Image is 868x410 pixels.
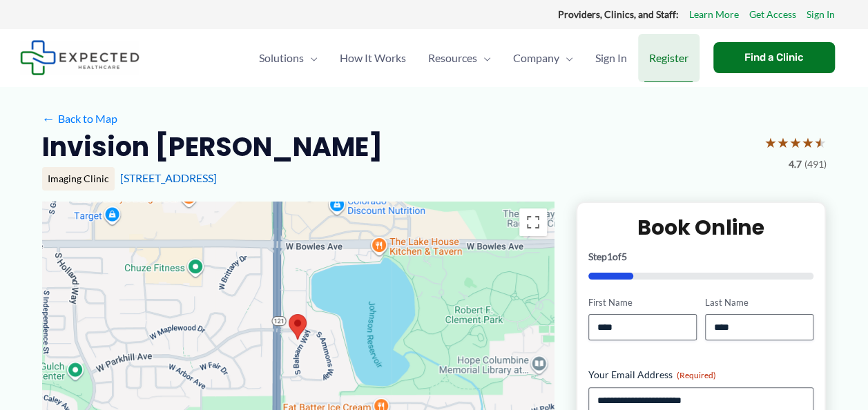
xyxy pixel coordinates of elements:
[329,34,417,82] a: How It Works
[259,34,304,82] span: Solutions
[689,6,739,23] a: Learn More
[584,34,638,82] a: Sign In
[417,34,502,82] a: ResourcesMenu Toggle
[477,34,491,82] span: Menu Toggle
[42,130,383,164] h2: Invision [PERSON_NAME]
[428,34,477,82] span: Resources
[120,171,217,184] a: [STREET_ADDRESS]
[588,368,814,382] label: Your Email Address
[588,214,814,241] h2: Book Online
[789,130,802,155] span: ★
[804,155,827,173] span: (491)
[705,296,813,309] label: Last Name
[789,155,802,173] span: 4.7
[304,34,318,82] span: Menu Toggle
[807,6,835,23] a: Sign In
[502,34,584,82] a: CompanyMenu Toggle
[777,130,789,155] span: ★
[513,34,559,82] span: Company
[638,34,700,82] a: Register
[558,8,679,20] strong: Providers, Clinics, and Staff:
[649,34,688,82] span: Register
[248,34,700,82] nav: Primary Site Navigation
[248,34,329,82] a: SolutionsMenu Toggle
[588,296,697,309] label: First Name
[42,112,55,125] span: ←
[588,252,814,262] p: Step of
[814,130,827,155] span: ★
[42,167,115,191] div: Imaging Clinic
[519,208,547,236] button: Toggle fullscreen view
[764,130,777,155] span: ★
[559,34,573,82] span: Menu Toggle
[20,40,139,75] img: Expected Healthcare Logo - side, dark font, small
[595,34,627,82] span: Sign In
[802,130,814,155] span: ★
[340,34,406,82] span: How It Works
[677,370,716,380] span: (Required)
[42,108,117,129] a: ←Back to Map
[621,251,627,262] span: 5
[713,42,835,73] a: Find a Clinic
[749,6,796,23] a: Get Access
[607,251,613,262] span: 1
